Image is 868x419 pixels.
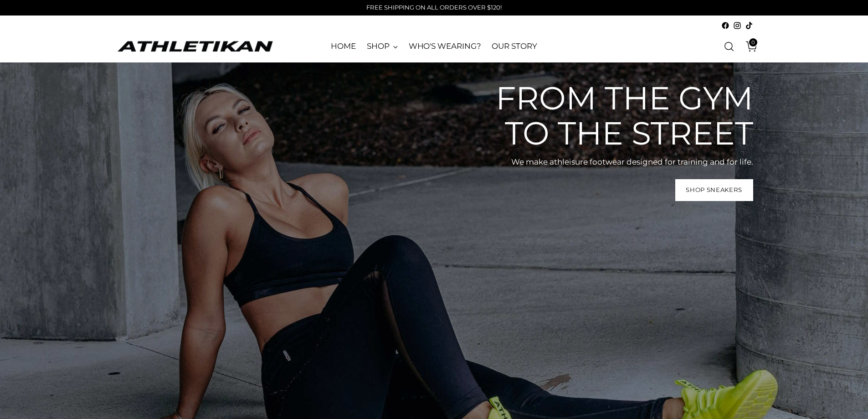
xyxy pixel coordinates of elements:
a: ATHLETIKAN [115,39,275,53]
h2: From the gym to the street [480,81,753,151]
p: FREE SHIPPING ON ALL ORDERS OVER $120! [366,3,502,12]
p: We make athleisure footwear designed for training and for life. [480,156,753,168]
a: Open cart modal [739,37,757,56]
a: WHO'S WEARING? [409,36,481,57]
a: Shop Sneakers [675,179,753,201]
a: HOME [331,36,356,57]
a: Open search modal [720,37,738,56]
a: SHOP [367,36,398,57]
a: OUR STORY [492,36,537,57]
span: Shop Sneakers [686,186,742,194]
span: 0 [749,38,757,47]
